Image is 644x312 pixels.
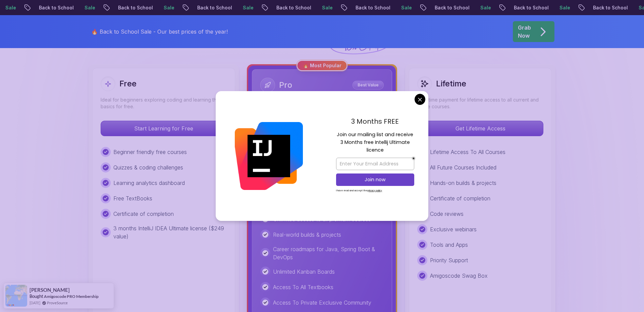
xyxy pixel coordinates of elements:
p: Real-world builds & projects [273,231,341,239]
p: Free TextBooks [113,194,152,202]
p: Sale [395,4,417,11]
p: Unlimited Kanban Boards [273,268,335,276]
span: [PERSON_NAME] [30,287,70,293]
p: Certificate of completion [113,210,174,218]
p: Code reviews [430,210,464,218]
p: Quizzes & coding challenges [113,163,183,171]
p: Back to School [191,4,237,11]
p: 3 months IntelliJ IDEA Ultimate license ($249 value) [113,224,227,240]
p: Best Value [354,82,383,88]
p: Access To Private Exclusive Community [273,299,371,307]
p: Certificate of completion [430,194,490,202]
p: Hands-on builds & projects [430,179,496,187]
button: Get Lifetime Access [417,121,543,136]
p: Back to School [33,4,78,11]
p: Amigoscode Swag Box [430,272,488,280]
h2: Pro [279,80,292,90]
p: All Future Courses Included [430,163,496,171]
p: Tools and Apps [430,241,468,249]
p: Lifetime Access To All Courses [430,148,505,156]
p: Beginner friendly free courses [113,148,187,156]
p: Back to School [350,4,395,11]
h2: Free [119,78,137,89]
span: [DATE] [30,300,40,306]
p: 🔥 Back to School Sale - Our best prices of the year! [91,28,228,36]
p: Learning analytics dashboard [113,179,185,187]
p: Sale [158,4,179,11]
p: Ideal for beginners exploring coding and learning the basics for free. [101,96,227,110]
a: Get Lifetime Access [417,125,543,132]
p: Back to School [270,4,316,11]
p: Back to School [112,4,158,11]
p: Sale [237,4,258,11]
p: Sale [474,4,496,11]
p: Back to School [587,4,633,11]
p: Start Learning for Free [101,121,226,136]
button: Start Learning for Free [101,121,227,136]
a: Amigoscode PRO Membership [44,294,99,299]
span: Bought [30,294,43,299]
p: Get Lifetime Access [418,121,543,136]
img: provesource social proof notification image [5,285,27,307]
p: One-time payment for lifetime access to all current and future courses. [417,96,543,110]
p: Back to School [429,4,474,11]
p: Access To All Textbooks [273,283,333,291]
p: Sale [78,4,100,11]
a: Start Learning for Free [101,125,227,132]
p: Career roadmaps for Java, Spring Boot & DevOps [273,245,384,261]
p: Back to School [508,4,553,11]
p: Grab Now [518,24,531,40]
p: Exclusive webinars [430,225,477,233]
p: Priority Support [430,256,468,264]
h2: Lifetime [436,78,466,89]
a: ProveSource [47,300,68,306]
p: Sale [553,4,575,11]
p: Sale [316,4,337,11]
